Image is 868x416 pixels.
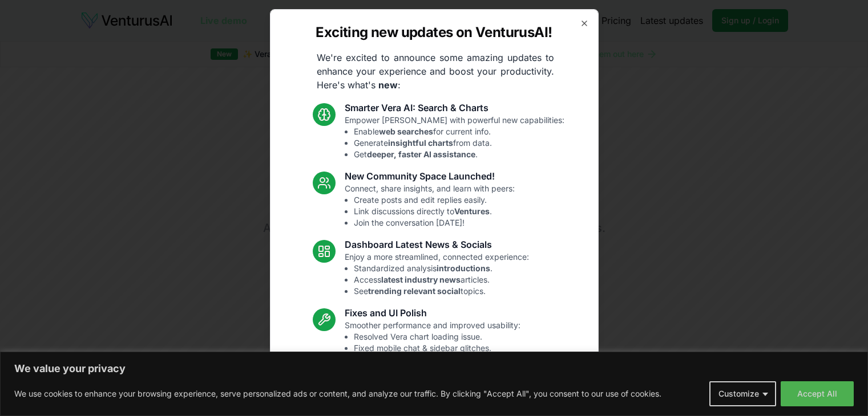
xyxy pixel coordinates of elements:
[345,238,529,251] h3: Dashboard Latest News & Socials
[388,138,453,148] strong: insightful charts
[381,275,461,284] strong: latest industry news
[345,306,520,320] h3: Fixes and UI Polish
[354,126,564,137] li: Enable for current info.
[316,23,552,42] h2: Exciting new updates on VenturusAI!
[437,263,490,273] strong: introductions
[378,79,398,91] strong: new
[345,183,515,229] p: Connect, share insights, and learn with peers:
[345,169,515,183] h3: New Community Space Launched!
[354,137,564,149] li: Generate from data.
[345,115,564,160] p: Empower [PERSON_NAME] with powerful new capabilities:
[368,286,461,296] strong: trending relevant social
[354,206,515,217] li: Link discussions directly to .
[354,286,529,297] li: See topics.
[379,127,433,136] strong: web searches
[354,354,520,365] li: Enhanced overall UI consistency.
[354,194,515,206] li: Create posts and edit replies easily.
[345,101,564,115] h3: Smarter Vera AI: Search & Charts
[345,251,529,297] p: Enjoy a more streamlined, connected experience:
[354,342,520,354] li: Fixed mobile chat & sidebar glitches.
[354,217,515,229] li: Join the conversation [DATE]!
[354,149,564,160] li: Get .
[354,331,520,342] li: Resolved Vera chart loading issue.
[306,374,562,415] p: These updates are designed to make VenturusAI more powerful, intuitive, and user-friendly. Let us...
[354,274,529,286] li: Access articles.
[354,263,529,274] li: Standardized analysis .
[308,51,563,92] p: We're excited to announce some amazing updates to enhance your experience and boost your producti...
[367,149,475,159] strong: deeper, faster AI assistance
[345,320,520,365] p: Smoother performance and improved usability:
[454,206,490,216] strong: Ventures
